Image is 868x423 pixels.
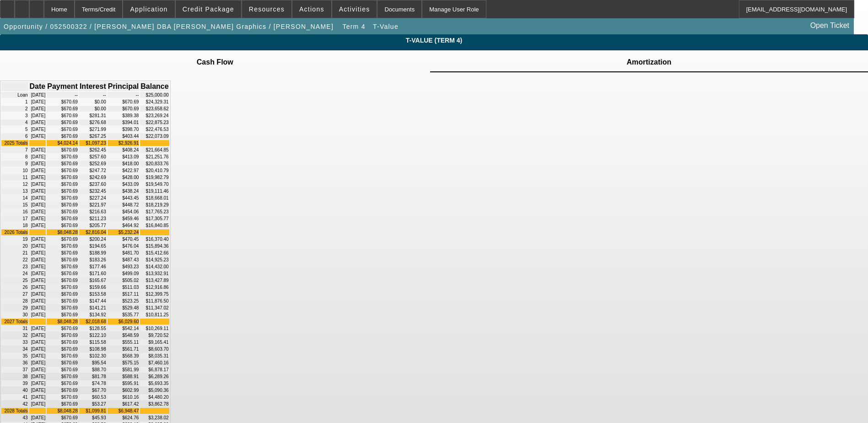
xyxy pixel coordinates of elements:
td: 2025 Totals [1,140,28,146]
td: 23 [1,264,28,270]
td: [DATE] [29,188,46,194]
td: $216.63 [79,209,107,215]
td: $529.48 [108,305,140,311]
td: $493.23 [108,264,140,270]
td: $4,024.14 [47,140,78,146]
td: $10,269.11 [140,325,169,331]
td: $19,549.70 [140,181,169,187]
td: $670.69 [47,113,78,119]
td: 7 [1,147,28,153]
td: $177.46 [79,264,107,270]
td: $108.98 [79,346,107,352]
td: $5,090.36 [140,387,169,393]
td: $505.02 [108,277,140,283]
td: 2027 Totals [1,319,28,325]
td: $670.69 [47,325,78,331]
td: 8 [1,154,28,160]
td: $271.99 [79,126,107,132]
td: $438.24 [108,188,140,194]
td: $19,982.79 [140,174,169,180]
td: $14,925.23 [140,257,169,263]
td: $670.69 [47,243,78,249]
td: $60.53 [79,394,107,400]
td: $670.69 [47,209,78,215]
td: $670.69 [108,106,140,112]
td: [DATE] [29,113,46,119]
td: $16,370.40 [140,236,169,242]
td: [DATE] [29,394,46,400]
td: 43 [1,415,28,421]
td: $165.67 [79,277,107,283]
td: $128.55 [79,325,107,331]
td: [DATE] [29,161,46,167]
td: $394.01 [108,119,140,125]
td: $24,329.31 [140,99,169,105]
td: $67.70 [79,387,107,393]
td: $205.77 [79,222,107,228]
td: $602.99 [108,387,140,393]
td: $670.69 [47,360,78,366]
td: $23,269.24 [140,113,169,119]
td: $242.69 [79,174,107,180]
td: [DATE] [29,353,46,359]
td: $88.70 [79,367,107,373]
td: $0.00 [79,106,107,112]
td: -- [47,92,78,98]
td: $670.69 [47,195,78,201]
td: Amortization [626,58,672,66]
td: $21,664.85 [140,147,169,153]
button: Actions [292,0,331,18]
td: $6,029.60 [108,319,140,325]
td: $670.69 [47,277,78,283]
span: Actions [299,5,324,13]
td: [DATE] [29,305,46,311]
td: 2028 Totals [1,408,28,414]
td: $670.69 [47,106,78,112]
td: [DATE] [29,284,46,290]
td: [DATE] [29,209,46,215]
td: [DATE] [29,181,46,187]
td: 34 [1,346,28,352]
td: $595.91 [108,380,140,386]
td: $6,289.26 [140,374,169,380]
td: $12,916.86 [140,284,169,290]
td: $670.69 [47,216,78,222]
td: 24 [1,271,28,277]
td: [DATE] [29,154,46,160]
td: $670.69 [47,298,78,304]
td: $6,878.17 [140,367,169,373]
td: 13 [1,188,28,194]
td: $18,219.29 [140,202,169,208]
td: $476.04 [108,243,140,249]
td: 32 [1,332,28,338]
td: [DATE] [29,133,46,139]
td: [DATE] [29,168,46,174]
span: Opportunity / 052500322 / [PERSON_NAME] DBA [PERSON_NAME] Graphics / [PERSON_NAME] [4,23,334,30]
td: 27 [1,291,28,297]
td: [DATE] [29,174,46,180]
td: $670.69 [47,147,78,153]
td: [DATE] [29,332,46,338]
button: Application [123,0,174,18]
td: [DATE] [29,325,46,331]
td: $5,232.24 [108,229,140,235]
td: 41 [1,394,28,400]
td: 28 [1,298,28,304]
td: [DATE] [29,243,46,249]
td: $670.69 [47,250,78,256]
td: -- [108,92,140,98]
td: $499.09 [108,271,140,277]
td: $1,097.23 [79,140,107,146]
td: 1 [1,99,28,105]
td: $12,399.75 [140,291,169,297]
td: $25,000.00 [140,92,169,98]
td: $670.69 [47,374,78,380]
td: [DATE] [29,119,46,125]
td: [DATE] [29,257,46,263]
button: Activities [332,0,377,18]
td: $670.69 [47,394,78,400]
td: $555.11 [108,339,140,345]
td: $670.69 [108,99,140,105]
th: Payment [47,82,78,91]
td: $670.69 [47,387,78,393]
